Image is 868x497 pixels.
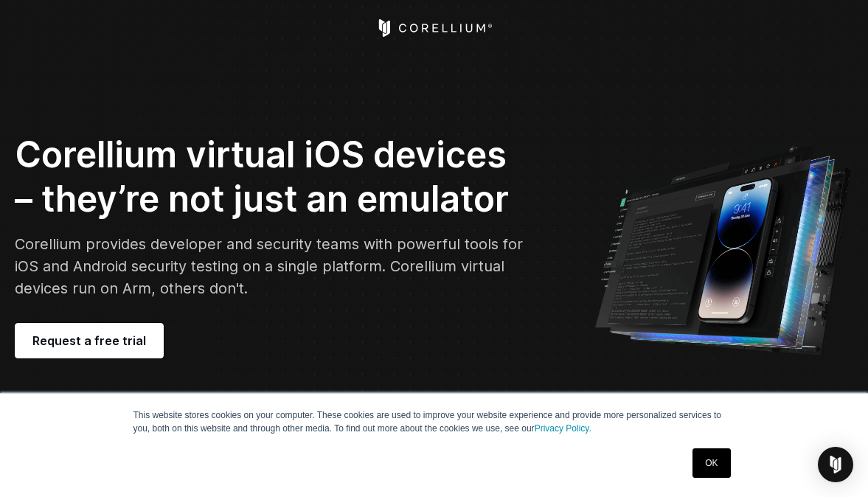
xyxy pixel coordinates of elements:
h2: Corellium virtual iOS devices – they’re not just an emulator [15,133,529,221]
a: Privacy Policy. [535,423,591,434]
a: OK [692,448,730,478]
p: This website stores cookies on your computer. These cookies are used to improve your website expe... [133,409,735,435]
div: Open Intercom Messenger [818,447,853,482]
a: Corellium Home [375,19,493,37]
span: Request a free trial [32,332,146,350]
a: Request a free trial [15,323,164,358]
p: Corellium provides developer and security teams with powerful tools for iOS and Android security ... [15,233,529,299]
img: Corellium UI [594,136,853,355]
